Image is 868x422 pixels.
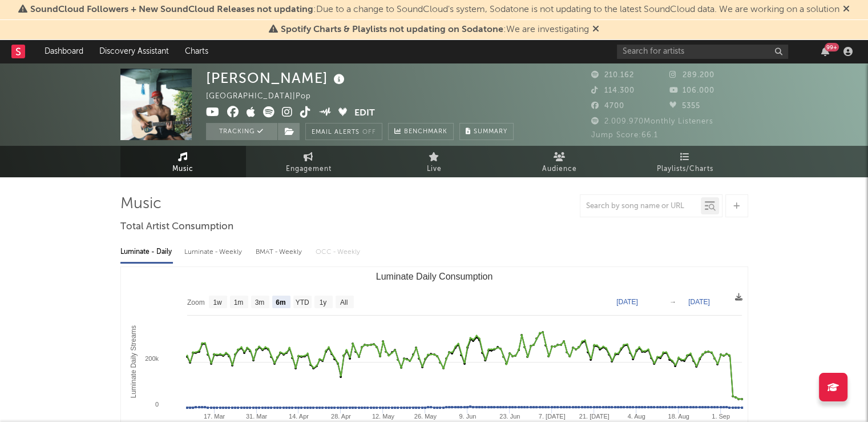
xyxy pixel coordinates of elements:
text: → [669,298,676,306]
span: Benchmark [404,125,447,139]
a: Dashboard [37,40,91,63]
div: Luminate - Daily [120,242,173,262]
span: Audience [542,162,577,176]
div: [PERSON_NAME] [206,69,348,87]
span: Live [427,162,442,176]
text: [DATE] [616,298,638,306]
text: All [340,298,347,306]
a: Engagement [246,146,372,177]
text: 26. May [414,413,437,420]
text: 1y [319,298,326,306]
text: 12. May [372,413,394,420]
text: 18. Aug [668,413,689,420]
span: 289.200 [669,71,714,79]
button: Email AlertsOff [305,123,382,140]
div: BMAT - Weekly [256,242,304,262]
span: Summary [474,129,507,135]
a: Benchmark [388,123,454,140]
input: Search for artists [617,45,788,59]
text: 7. [DATE] [538,413,565,420]
text: 1m [233,298,243,306]
a: Audience [497,146,623,177]
text: 6m [276,298,285,306]
text: 0 [155,401,158,408]
text: 9. Jun [459,413,476,420]
span: Dismiss [592,25,599,34]
div: [GEOGRAPHIC_DATA] | Pop [206,90,324,103]
a: Music [120,146,246,177]
input: Search by song name or URL [580,202,701,211]
span: 210.162 [591,71,634,79]
span: 106.000 [669,87,714,94]
span: Playlists/Charts [657,162,713,176]
text: 21. [DATE] [579,413,609,420]
text: 31. Mar [245,413,267,420]
text: Luminate Daily Streams [129,325,137,398]
button: 99+ [821,47,829,56]
div: Luminate - Weekly [184,242,244,262]
em: Off [362,129,376,136]
span: : Due to a change to SoundCloud's system, Sodatone is not updating to the latest SoundCloud data.... [30,5,839,14]
text: 200k [145,355,159,362]
text: 17. Mar [203,413,225,420]
text: YTD [295,298,309,306]
button: Tracking [206,123,277,140]
span: Jump Score: 66.1 [591,132,658,139]
text: Zoom [187,298,205,306]
text: 1. Sep [712,413,730,420]
text: [DATE] [688,298,710,306]
span: Total Artist Consumption [120,220,233,234]
span: Music [172,162,193,176]
text: 1w [213,298,222,306]
span: Engagement [286,162,332,176]
text: 3m [255,298,264,306]
span: 2.009.970 Monthly Listeners [591,118,713,125]
span: 5355 [669,102,700,110]
text: 4. Aug [627,413,645,420]
a: Live [372,146,497,177]
span: SoundCloud Followers + New SoundCloud Releases not updating [30,5,313,14]
span: Dismiss [843,5,850,14]
span: 4700 [591,102,624,110]
a: Charts [177,40,216,63]
div: 99 + [825,43,839,51]
span: 114.300 [591,87,635,94]
a: Playlists/Charts [623,146,748,177]
text: 28. Apr [330,413,350,420]
span: : We are investigating [281,25,589,34]
text: Luminate Daily Consumption [376,272,492,281]
span: Spotify Charts & Playlists not updating on Sodatone [281,25,503,34]
text: 14. Apr [289,413,309,420]
button: Summary [459,123,514,140]
a: Discovery Assistant [91,40,177,63]
text: 23. Jun [499,413,520,420]
button: Edit [354,106,375,121]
